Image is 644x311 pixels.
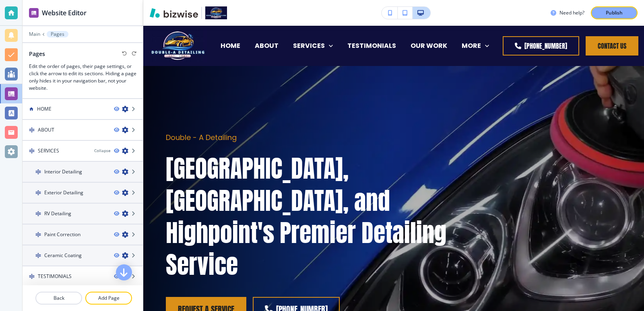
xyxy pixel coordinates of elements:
[23,162,143,183] div: DragInterior Detailing
[29,148,35,154] img: Drag
[255,41,279,50] p: ABOUT
[347,41,396,50] p: TESTIMONIALS
[23,204,143,224] div: DragRV Detailing
[35,169,41,175] img: Drag
[85,292,132,305] button: Add Page
[35,232,41,237] img: Drag
[29,63,136,92] h3: Edit the order of pages, their page settings, or click the arrow to edit its sections. Hiding a p...
[36,295,81,302] p: Back
[29,49,45,58] h2: Pages
[38,273,72,280] h4: TESTIMONIALS
[29,31,40,37] button: Main
[411,41,447,50] p: OUR WORK
[23,120,143,141] div: DragABOUT
[29,127,35,133] img: Drag
[503,36,579,56] a: [PHONE_NUMBER]
[44,231,80,238] h4: Paint Correction
[221,41,240,50] p: HOME
[42,8,87,18] h2: Website Editor
[86,295,131,302] p: Add Page
[51,31,64,37] p: Pages
[35,211,41,216] img: Drag
[23,224,143,245] div: DragPaint Correction
[44,210,71,217] h4: RV Detailing
[559,9,584,16] h3: Need help?
[23,183,143,204] div: DragExterior Detailing
[23,141,143,266] div: DragSERVICESCollapseDragInterior DetailingDragExterior DetailingDragRV DetailingDragPaint Correct...
[149,29,207,62] img: Double-A Detailing
[35,190,41,196] img: Drag
[23,266,143,287] div: DragTESTIMONIALS
[35,292,82,305] button: Back
[44,189,83,196] h4: Exterior Detailing
[150,8,198,18] img: Bizwise Logo
[47,31,68,37] button: Pages
[29,274,35,279] img: Drag
[591,6,638,19] button: Publish
[23,99,143,120] div: HOME
[462,41,481,50] p: MORE
[38,147,59,154] h4: SERVICES
[44,168,82,175] h4: Interior Detailing
[586,36,638,56] button: Contact Us
[29,8,39,18] img: editor icon
[166,132,237,142] span: Double - A Detailing
[23,245,143,266] div: DragCeramic Coating
[205,6,227,19] img: Your Logo
[94,148,111,154] button: Collapse
[166,152,503,281] p: [GEOGRAPHIC_DATA], [GEOGRAPHIC_DATA], and Highpoint's Premier Detailing Service
[37,105,52,113] h4: HOME
[606,9,623,16] p: Publish
[44,252,82,259] h4: Ceramic Coating
[38,126,54,134] h4: ABOUT
[293,41,325,50] p: SERVICES
[35,253,41,258] img: Drag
